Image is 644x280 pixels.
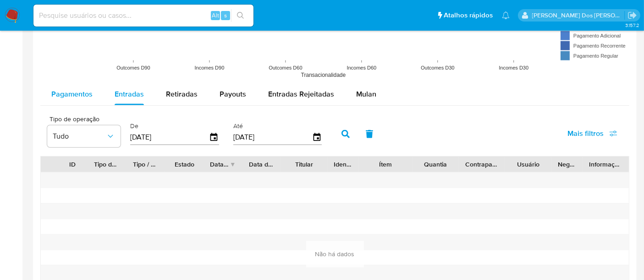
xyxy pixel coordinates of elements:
[502,11,510,19] a: Notificações
[224,11,227,20] span: s
[33,10,253,22] input: Pesquise usuários ou casos...
[444,11,493,20] span: Atalhos rápidos
[212,11,219,20] span: Alt
[532,11,625,20] p: renato.lopes@mercadopago.com.br
[625,22,639,29] span: 3.157.2
[627,11,637,20] a: Sair
[231,9,250,22] button: search-icon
